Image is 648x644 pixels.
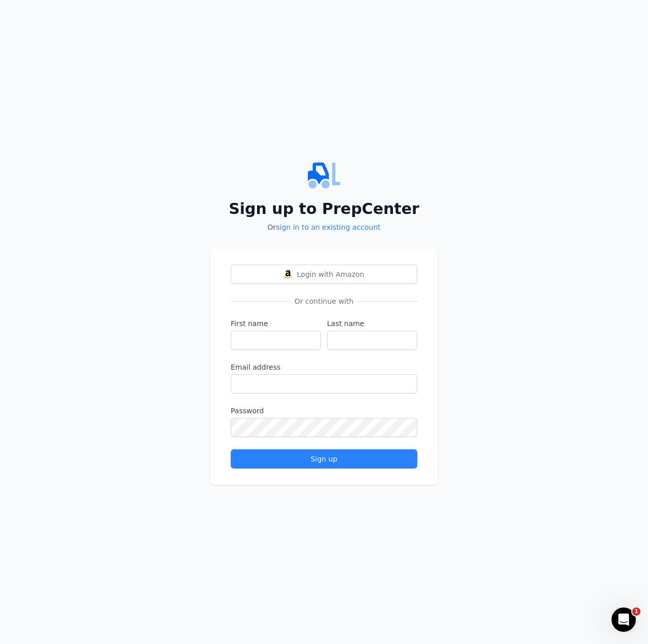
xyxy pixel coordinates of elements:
[632,607,640,616] span: 1
[231,449,417,469] button: Sign up
[297,269,365,279] span: Login with Amazon
[291,296,357,306] span: Or continue with
[284,270,292,278] img: Login with Amazon
[231,318,321,329] label: First name
[231,362,417,372] label: Email address
[327,318,417,329] label: Last name
[210,159,438,192] img: PrepCenter
[611,607,636,632] iframe: Intercom live chat
[231,406,417,416] label: Password
[210,200,438,218] h2: Sign up to PrepCenter
[239,454,409,464] div: Sign up
[231,265,417,284] button: Login with AmazonLogin with Amazon
[276,223,380,231] a: sign in to an existing account
[210,222,438,232] p: Or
